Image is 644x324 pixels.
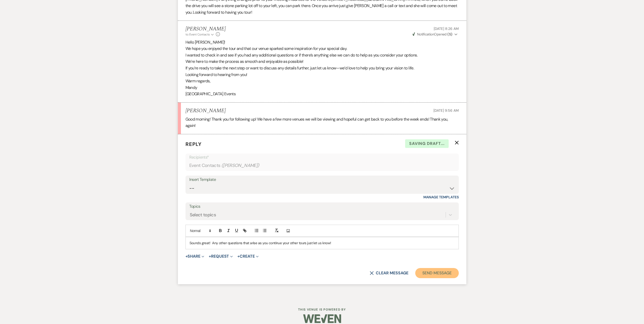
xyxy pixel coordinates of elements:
[190,240,455,246] p: Sounds great! Any other questions that arise as you continue your other tours just let us know!
[185,26,226,32] h5: [PERSON_NAME]
[209,254,211,258] span: +
[405,139,449,148] span: Saving draft...
[185,91,459,97] p: [GEOGRAPHIC_DATA] Events
[185,32,215,37] button: to: Event Contacts
[185,58,459,65] p: We’re here to make the process as smooth and enjoyable as possible!
[185,108,226,114] h5: [PERSON_NAME]
[415,268,459,278] button: Send Message
[185,84,459,91] p: Mandy
[185,45,459,52] p: We hope you enjoyed the tour and that our venue sparked some inspiration for your special day.
[412,32,459,37] button: NotificationOpened (5)
[185,141,202,147] span: Reply
[423,195,459,199] a: Manage Templates
[189,161,455,170] div: Event Contacts
[185,116,459,129] p: Good morning! Thank you for following up! We have a few more venues we will be viewing and hopefu...
[189,154,455,161] p: Recipients*
[221,162,259,169] span: ( [PERSON_NAME] )
[185,32,210,36] span: to: Event Contacts
[185,254,188,258] span: +
[185,65,459,71] p: If you’re ready to take the next step or want to discuss any details further, just let us know—we...
[370,271,408,275] button: Clear message
[433,108,459,113] span: [DATE] 9:56 AM
[237,254,258,258] button: Create
[185,254,204,258] button: Share
[209,254,233,258] button: Request
[237,254,240,258] span: +
[185,71,459,78] p: Looking forward to hearing from you!
[190,212,216,218] div: Select topics
[189,203,455,210] label: Topics
[434,26,459,31] span: [DATE] 8:26 AM
[447,32,452,36] strong: ( 5 )
[185,52,459,59] p: I wanted to check in and see if you had any additional questions or if there’s anything else we c...
[189,176,455,183] div: Insert Template
[185,78,459,84] p: Warm regards,
[417,32,434,36] span: Notification
[412,32,452,36] span: Opened
[185,39,459,46] p: Hello [PERSON_NAME]!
